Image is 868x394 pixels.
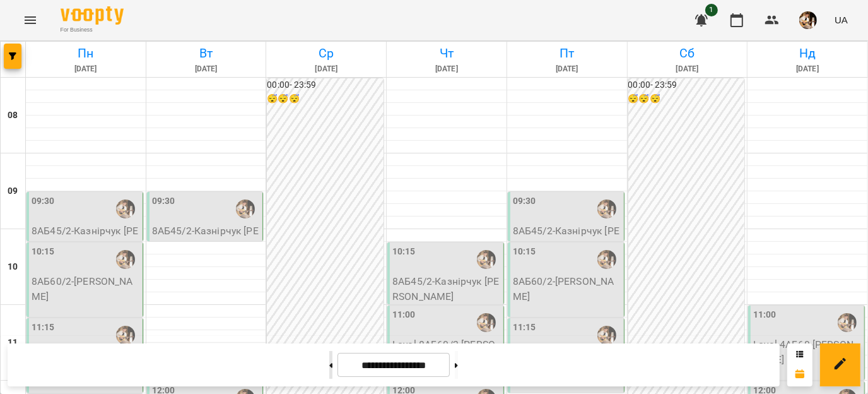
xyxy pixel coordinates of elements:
[32,194,55,208] label: 09:30
[236,200,255,218] img: Сергій ВЛАСОВИЧ
[513,224,621,253] p: 8АБ45/2 - Казнірчук [PERSON_NAME]
[597,326,616,345] img: Сергій ВЛАСОВИЧ
[628,92,745,106] h6: 😴😴😴
[513,274,621,304] p: 8АБ60/2 - [PERSON_NAME]
[630,63,746,75] h6: [DATE]
[835,13,848,27] span: UA
[799,11,817,29] img: 0162ea527a5616b79ea1cf03ccdd73a5.jpg
[28,63,144,75] h6: [DATE]
[513,194,536,208] label: 09:30
[148,63,264,75] h6: [DATE]
[477,250,496,269] img: Сергій ВЛАСОВИЧ
[267,78,384,92] h6: 00:00 - 23:59
[392,245,416,259] label: 10:15
[152,224,261,253] p: 8АБ45/2 - Казнірчук [PERSON_NAME]
[509,44,625,63] h6: Пт
[148,44,264,63] h6: Вт
[8,184,18,198] h6: 09
[32,245,55,259] label: 10:15
[830,8,853,32] button: UA
[267,92,384,106] h6: 😴😴😴
[15,5,45,35] button: Menu
[705,4,718,16] span: 1
[32,224,140,253] p: 8АБ45/2 - Казнірчук [PERSON_NAME]
[28,44,144,63] h6: Пн
[392,274,501,304] p: 8АБ45/2 - Казнірчук [PERSON_NAME]
[8,260,18,274] h6: 10
[32,274,140,304] p: 8АБ60/2 - [PERSON_NAME]
[597,200,616,218] img: Сергій ВЛАСОВИЧ
[392,308,416,322] label: 11:00
[32,321,55,335] label: 11:15
[61,6,124,25] img: Voopty Logo
[116,326,135,345] img: Сергій ВЛАСОВИЧ
[389,44,505,63] h6: Чт
[152,194,175,208] label: 09:30
[61,26,124,34] span: For Business
[753,308,777,322] label: 11:00
[389,63,505,75] h6: [DATE]
[116,200,135,218] img: Сергій ВЛАСОВИЧ
[597,250,616,269] img: Сергій ВЛАСОВИЧ
[268,44,384,63] h6: Ср
[116,250,135,269] img: Сергій ВЛАСОВИЧ
[628,78,745,92] h6: 00:00 - 23:59
[513,245,536,259] label: 10:15
[8,109,18,122] h6: 08
[630,44,746,63] h6: Сб
[749,63,865,75] h6: [DATE]
[513,321,536,335] label: 11:15
[268,63,384,75] h6: [DATE]
[477,313,496,332] img: Сергій ВЛАСОВИЧ
[838,313,857,332] img: Сергій ВЛАСОВИЧ
[509,63,625,75] h6: [DATE]
[749,44,865,63] h6: Нд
